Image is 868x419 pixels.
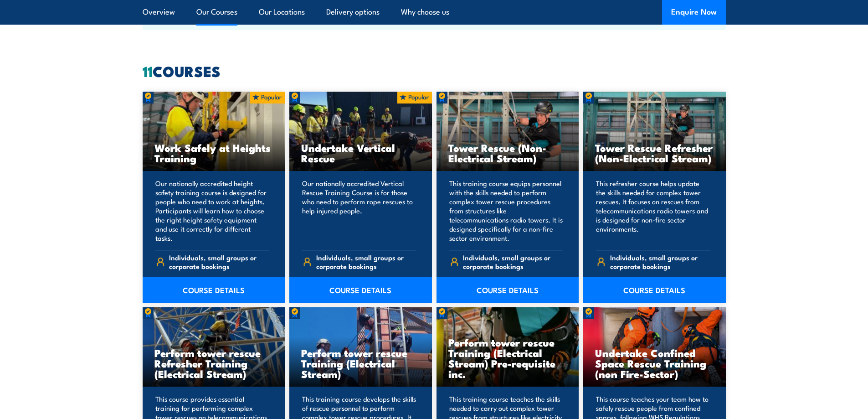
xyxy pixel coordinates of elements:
a: COURSE DETAILS [437,277,579,303]
p: This refresher course helps update the skills needed for complex tower rescues. It focuses on res... [596,179,710,243]
h3: Work Safely at Heights Training [154,142,273,163]
p: Our nationally accredited Vertical Rescue Training Course is for those who need to perform rope r... [302,179,416,243]
h3: Perform tower rescue Refresher Training (Electrical Stream) [154,347,273,379]
h3: Tower Rescue (Non-Electrical Stream) [448,142,567,163]
p: This training course equips personnel with the skills needed to perform complex tower rescue proc... [449,179,564,243]
a: COURSE DETAILS [583,277,726,303]
h3: Tower Rescue Refresher (Non-Electrical Stream) [595,142,714,163]
h3: Undertake Vertical Rescue [301,142,420,163]
h3: Perform tower rescue Training (Electrical Stream) [301,347,420,379]
span: Individuals, small groups or corporate bookings [463,253,563,270]
h2: COURSES [143,64,726,77]
span: Individuals, small groups or corporate bookings [610,253,710,270]
span: Individuals, small groups or corporate bookings [169,253,269,270]
h3: Undertake Confined Space Rescue Training (non Fire-Sector) [595,347,714,379]
a: COURSE DETAILS [143,277,285,303]
a: COURSE DETAILS [289,277,432,303]
h3: Perform tower rescue Training (Electrical Stream) Pre-requisite inc. [448,337,567,379]
span: Individuals, small groups or corporate bookings [316,253,416,270]
p: Our nationally accredited height safety training course is designed for people who need to work a... [155,179,270,243]
strong: 11 [143,59,153,82]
